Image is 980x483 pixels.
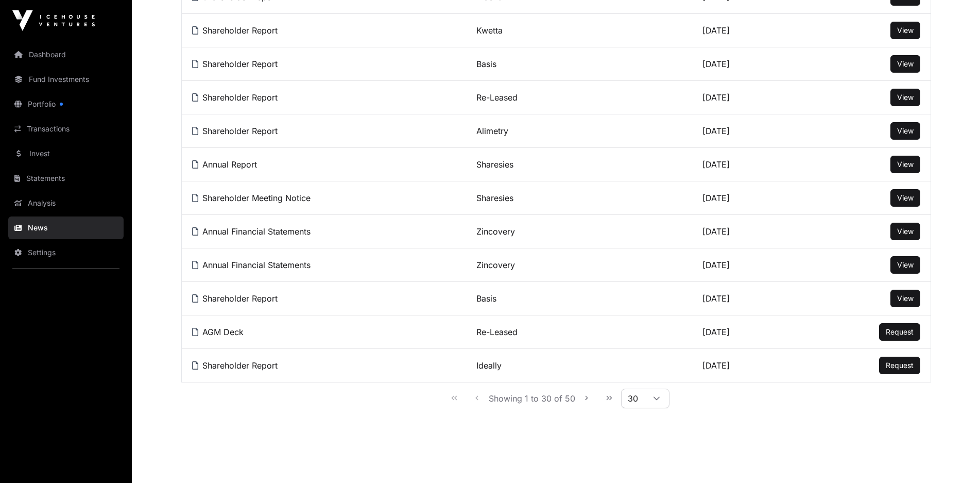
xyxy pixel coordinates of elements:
a: Alimetry [476,126,508,136]
button: View [890,290,920,307]
span: View [897,26,914,35]
a: Basis [476,293,496,304]
button: View [890,122,920,140]
a: Settings [8,241,124,264]
td: [DATE] [692,248,804,282]
a: Sharesies [476,193,513,203]
a: Dashboard [8,43,124,66]
span: Request [886,327,914,336]
button: View [890,256,920,274]
a: View [897,159,914,170]
a: Annual Financial Statements [192,260,311,270]
span: View [897,294,914,303]
td: [DATE] [692,148,804,181]
td: [DATE] [692,81,804,114]
a: Ideally [476,360,502,371]
button: View [890,22,920,39]
a: AGM Deck [192,327,244,337]
a: Annual Report [192,159,257,170]
a: Kwetta [476,25,503,36]
td: [DATE] [692,282,804,315]
span: Showing 1 to 30 of 50 [489,393,575,404]
a: News [8,216,124,239]
span: Request [886,361,914,370]
a: View [897,193,914,203]
a: Shareholder Meeting Notice [192,193,311,203]
a: Invest [8,142,124,165]
span: View [897,227,914,236]
span: View [897,93,914,102]
a: Basis [476,59,496,69]
iframe: Chat Widget [929,434,980,483]
button: View [890,156,920,173]
a: Shareholder Report [192,59,278,69]
button: Request [879,357,920,374]
td: [DATE] [692,181,804,215]
a: View [897,92,914,103]
a: Shareholder Report [192,92,278,103]
span: View [897,193,914,202]
span: View [897,126,914,135]
span: Rows per page [622,389,644,408]
td: [DATE] [692,14,804,47]
td: [DATE] [692,315,804,349]
a: Transactions [8,118,124,140]
button: View [890,223,920,240]
button: Request [879,323,920,341]
a: Fund Investments [8,68,124,91]
a: Sharesies [476,159,513,170]
td: [DATE] [692,349,804,382]
a: Shareholder Report [192,360,278,371]
a: Analysis [8,192,124,214]
a: Zincovery [476,226,515,237]
a: Request [886,327,914,337]
a: Shareholder Report [192,293,278,304]
a: Re-Leased [476,92,518,103]
td: [DATE] [692,47,804,81]
a: Portfolio [8,93,124,115]
button: View [890,89,920,106]
span: View [897,160,914,169]
button: Last Page [599,388,620,408]
button: View [890,189,920,207]
img: Icehouse Ventures Logo [12,10,95,31]
td: [DATE] [692,215,804,248]
span: View [897,59,914,68]
a: Zincovery [476,260,515,270]
a: View [897,25,914,36]
a: Shareholder Report [192,126,278,136]
a: View [897,260,914,270]
a: View [897,226,914,237]
a: View [897,59,914,69]
a: Statements [8,167,124,190]
button: View [890,55,920,73]
td: [DATE] [692,114,804,148]
a: View [897,126,914,136]
span: View [897,260,914,269]
a: Re-Leased [476,327,518,337]
a: View [897,293,914,304]
a: Shareholder Report [192,25,278,36]
button: Next Page [576,388,597,408]
a: Annual Financial Statements [192,226,311,237]
a: Request [886,360,914,371]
